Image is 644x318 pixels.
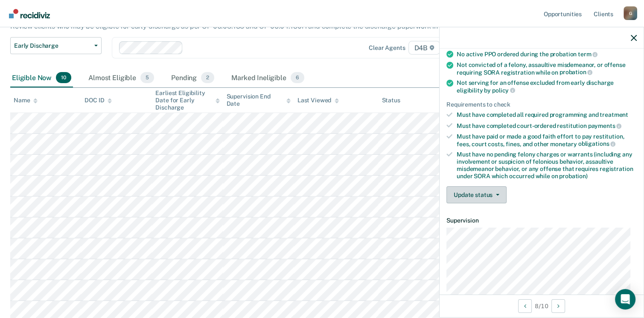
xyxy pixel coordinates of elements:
[578,140,615,147] span: obligations
[457,50,637,58] div: No active PPO ordered during the probation
[600,111,628,118] span: treatment
[492,87,515,94] span: policy
[85,97,112,104] div: DOC ID
[9,9,50,18] img: Recidiviz
[446,101,637,108] div: Requirements to check
[369,44,405,52] div: Clear agents
[230,69,306,87] div: Marked Ineligible
[440,295,644,317] div: 8 / 10
[297,97,339,104] div: Last Viewed
[457,133,637,147] div: Must have paid or made a good faith effort to pay restitution, fees, court costs, fines, and othe...
[446,186,507,203] button: Update status
[457,111,637,119] div: Must have completed all required programming and
[155,90,219,111] div: Earliest Eligibility Date for Early Discharge
[624,6,637,20] div: G
[201,72,214,83] span: 2
[14,42,91,49] span: Early Discharge
[559,173,588,179] span: probation)
[559,69,593,75] span: probation
[14,97,38,104] div: Name
[56,72,71,83] span: 10
[408,41,440,55] span: D4B
[457,79,637,94] div: Not serving for an offense excluded from early discharge eligibility by
[578,51,597,58] span: term
[615,289,635,309] div: Open Intercom Messenger
[10,69,73,87] div: Eligible Now
[588,122,622,129] span: payments
[87,69,156,87] div: Almost Eligible
[518,299,532,313] button: Previous Opportunity
[457,61,637,76] div: Not convicted of a felony, assaultive misdemeanor, or offense requiring SORA registration while on
[457,122,637,130] div: Must have completed court-ordered restitution
[382,97,400,104] div: Status
[551,299,565,313] button: Next Opportunity
[140,72,154,83] span: 5
[227,93,291,107] div: Supervision End Date
[291,72,304,83] span: 6
[169,69,216,87] div: Pending
[624,6,637,20] button: Profile dropdown button
[457,151,637,179] div: Must have no pending felony charges or warrants (including any involvement or suspicion of feloni...
[446,217,637,224] dt: Supervision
